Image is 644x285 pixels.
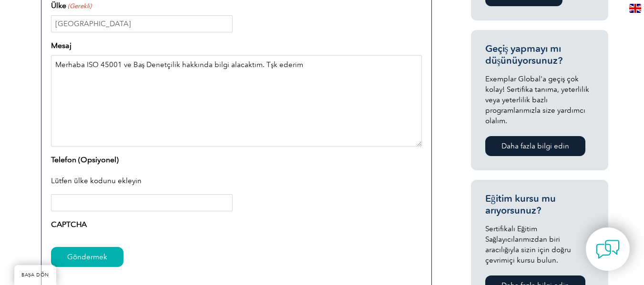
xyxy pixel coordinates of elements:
a: Daha fazla bilgi edin [485,136,585,156]
font: Telefon (Opsiyonel) [51,155,119,164]
a: BAŞA DÖN [14,265,56,285]
img: en [629,4,641,13]
img: contact-chat.png [596,237,620,261]
font: Ülke [51,1,66,10]
font: Sertifikalı Eğitim Sağlayıcılarımızdan biri aracılığıyla sizin için doğru çevrimiçi kursu bulun. [485,225,571,265]
font: Eğitim kursu mu arıyorsunuz? [485,193,556,216]
font: CAPTCHA [51,220,87,229]
font: Exemplar Global'a geçiş çok kolay! Sertifika tanıma, yeterlilik veya yeterlilik bazlı programları... [485,75,589,125]
font: Geçiş yapmayı mı düşünüyorsunuz? [485,43,563,66]
font: (Gerekli) [68,2,92,10]
font: Lütfen ülke kodunu ekleyin [51,177,142,185]
input: Göndermek [51,247,123,267]
font: Mesaj [51,41,72,50]
font: BAŞA DÖN [21,272,49,278]
font: Daha fazla bilgi edin [501,142,569,150]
